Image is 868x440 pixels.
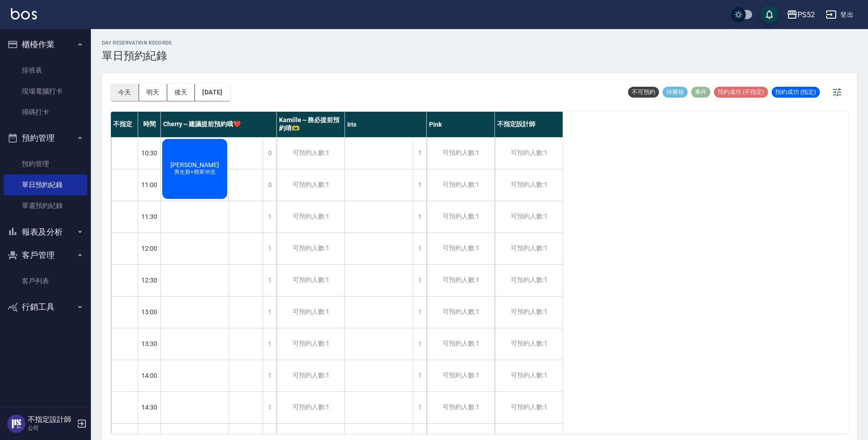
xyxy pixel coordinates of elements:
button: 今天 [111,84,139,101]
div: 可預約人數:1 [495,297,563,328]
button: PS52 [783,5,818,24]
div: 13:00 [138,296,161,328]
div: 可預約人數:1 [495,169,563,201]
div: 可預約人數:1 [427,201,494,232]
div: 12:00 [138,232,161,264]
div: 可預約人數:1 [277,392,344,423]
div: 可預約人數:1 [427,328,494,360]
div: 1 [263,201,276,232]
a: 現場電腦打卡 [4,81,87,102]
h2: day Reservation records [102,40,172,46]
div: 1 [413,297,426,328]
div: 可預約人數:1 [427,360,494,391]
span: 男生剪+簡單沖洗 [172,168,217,176]
button: 登出 [822,6,857,23]
div: 1 [413,360,426,391]
span: 預約成功 (指定) [772,88,820,96]
div: 可預約人數:1 [427,392,494,423]
span: 事件 [691,88,710,96]
div: 可預約人數:1 [427,138,494,169]
div: 可預約人數:1 [277,265,344,296]
div: 可預約人數:1 [495,392,563,423]
div: 1 [413,328,426,360]
span: [PERSON_NAME] [169,161,221,168]
div: 可預約人數:1 [495,138,563,169]
div: 可預約人數:1 [277,297,344,328]
h5: 不指定設計師 [28,415,74,424]
div: 1 [263,297,276,328]
button: 後天 [167,84,195,101]
div: 可預約人數:1 [277,201,344,232]
div: 可預約人數:1 [495,360,563,391]
button: 報表及分析 [4,220,87,244]
div: 13:30 [138,328,161,360]
a: 單日預約紀錄 [4,174,87,195]
div: 可預約人數:1 [427,233,494,264]
span: 待審核 [663,88,688,96]
img: Logo [11,8,37,20]
div: 1 [413,265,426,296]
a: 排班表 [4,60,87,81]
button: 櫃檯作業 [4,33,87,56]
div: 時間 [138,112,161,137]
div: Iris [345,112,427,137]
div: 可預約人數:1 [495,233,563,264]
div: Kamille～務必提前預約唷🫶 [277,112,345,137]
div: 1 [263,328,276,360]
div: 11:30 [138,201,161,232]
button: [DATE] [195,84,229,101]
div: 12:30 [138,264,161,296]
div: 0 [263,138,276,169]
a: 單週預約紀錄 [4,195,87,216]
button: 預約管理 [4,126,87,150]
a: 掃碼打卡 [4,102,87,123]
div: 1 [263,392,276,423]
div: Pink [427,112,495,137]
div: 可預約人數:1 [277,138,344,169]
div: 可預約人數:1 [277,233,344,264]
div: 可預約人數:1 [427,169,494,201]
p: 公司 [28,424,74,432]
h3: 單日預約紀錄 [102,49,172,62]
a: 客戶列表 [4,271,87,292]
div: 1 [263,360,276,391]
div: 10:30 [138,137,161,169]
div: 11:00 [138,169,161,201]
div: 1 [413,392,426,423]
div: 可預約人數:1 [427,297,494,328]
span: 預約成功 (不指定) [714,88,768,96]
button: 明天 [139,84,167,101]
div: 14:00 [138,360,161,391]
a: 預約管理 [4,153,87,174]
div: PS52 [798,9,815,20]
span: 不可預約 [628,88,659,96]
div: 1 [413,233,426,264]
div: 1 [413,201,426,232]
div: 可預約人數:1 [277,328,344,360]
div: 可預約人數:1 [277,169,344,201]
div: 可預約人數:1 [495,201,563,232]
div: 1 [263,233,276,264]
div: 可預約人數:1 [495,265,563,296]
button: 行銷工具 [4,295,87,319]
button: save [760,5,778,24]
div: 可預約人數:1 [495,328,563,360]
div: 不指定 [111,112,138,137]
button: 客戶管理 [4,243,87,267]
div: 1 [263,265,276,296]
div: Cherry～建議提前預約哦❤️ [161,112,277,137]
img: Person [7,415,25,433]
div: 可預約人數:1 [277,360,344,391]
div: 可預約人數:1 [427,265,494,296]
div: 1 [413,169,426,201]
div: 0 [263,169,276,201]
div: 1 [413,138,426,169]
div: 14:30 [138,391,161,423]
div: 不指定設計師 [495,112,563,137]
